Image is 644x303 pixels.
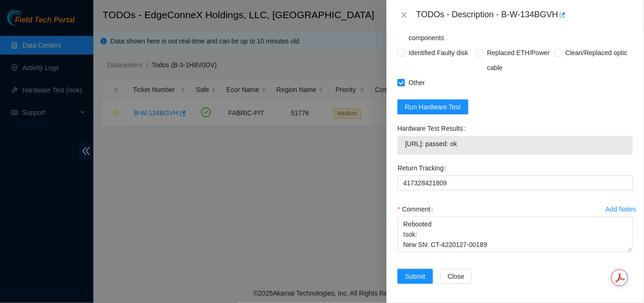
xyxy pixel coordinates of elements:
span: [URL]: passed: ok [405,139,625,149]
label: Return Tracking [398,161,450,176]
button: Close [441,269,472,284]
span: Replaced ETH/Power cable [483,45,554,75]
button: Submit [398,269,433,284]
span: Run Hardware Test [405,102,461,112]
span: Reseated components [405,15,476,45]
button: Add Notes [605,202,637,217]
label: Comment [398,202,437,217]
button: Close [398,11,411,20]
label: Hardware Test Results [398,121,469,136]
span: Submit [405,271,426,282]
div: Add Notes [606,206,636,212]
input: Return Tracking [398,176,633,190]
div: TODOs - Description - B-W-134BGVH [416,7,633,22]
textarea: Comment [398,217,633,252]
span: close [400,11,408,19]
span: Clean/Replaced optic [562,45,631,60]
span: Other [405,75,429,90]
button: Run Hardware Test [398,99,469,114]
span: Identified Faulty disk [405,45,472,60]
span: Close [448,271,465,282]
